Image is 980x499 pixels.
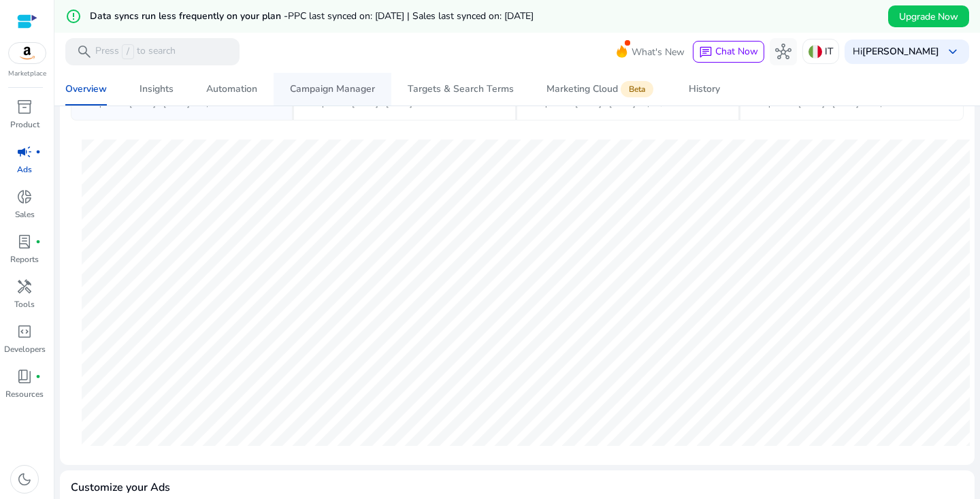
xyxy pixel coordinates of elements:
button: Upgrade Now [888,5,969,27]
div: Targets & Search Terms [408,84,514,94]
p: Developers [4,343,46,355]
span: fiber_manual_record [35,239,41,244]
p: Hi [853,47,939,57]
span: book_4 [16,368,33,385]
div: Marketing Cloud [546,84,656,95]
span: What's New [632,40,685,64]
div: Overview [65,84,107,94]
b: [PERSON_NAME] [862,45,939,58]
span: Chat Now [715,45,758,58]
span: fiber_manual_record [35,374,41,379]
h5: Data syncs run less frequently on your plan - [90,11,534,22]
div: Campaign Manager [290,84,375,94]
p: Tools [14,298,35,310]
span: dark_mode [16,471,33,487]
h4: Customize your Ads [71,481,170,494]
mat-icon: error_outline [65,8,82,25]
span: PPC last synced on: [DATE] | Sales last synced on: [DATE] [288,10,534,22]
span: lab_profile [16,234,33,250]
span: search [76,44,93,60]
p: Marketplace [8,69,46,79]
span: hub [775,44,791,60]
span: chat [699,46,713,59]
span: code_blocks [16,323,33,340]
span: fiber_manual_record [35,149,41,155]
div: Insights [140,84,174,94]
div: History [689,84,720,94]
p: Sales [15,208,35,221]
img: amazon.svg [9,43,46,63]
p: Resources [5,388,44,400]
img: it.svg [808,45,822,59]
span: / [122,44,134,59]
button: hub [770,38,797,65]
p: Ads [17,163,32,176]
span: donut_small [16,189,33,205]
span: keyboard_arrow_down [945,44,961,60]
button: chatChat Now [693,41,764,63]
span: Upgrade Now [899,10,958,24]
div: Automation [206,84,257,94]
p: Reports [10,253,39,265]
span: Beta [621,81,653,97]
span: campaign [16,144,33,160]
p: IT [825,39,833,63]
p: Press to search [95,44,176,59]
span: handyman [16,278,33,295]
p: Product [10,118,39,131]
span: inventory_2 [16,99,33,115]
